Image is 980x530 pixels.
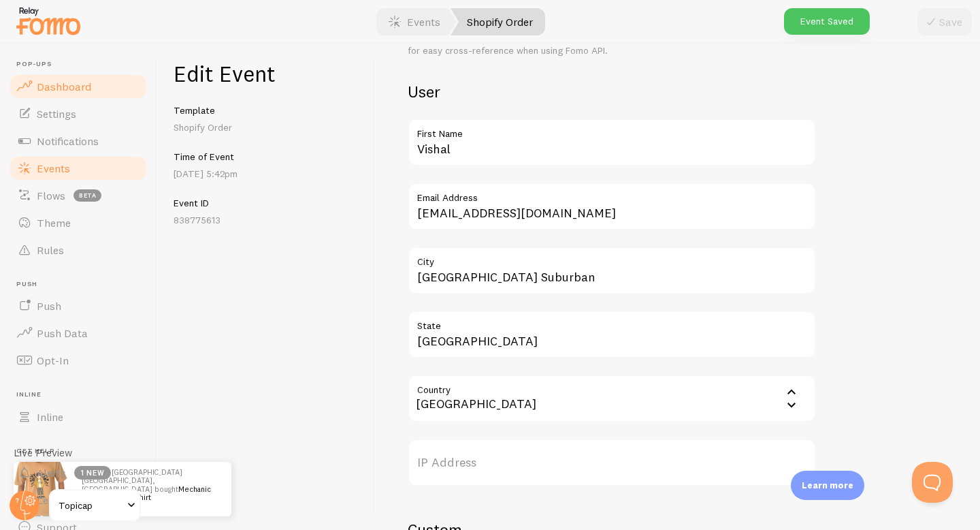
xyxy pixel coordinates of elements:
a: Alerts 1 new [8,459,148,486]
a: Opt-In [8,347,148,374]
h1: Edit Event [174,60,358,88]
a: Learn [8,486,148,514]
h5: Time of Event [174,151,358,163]
span: Flows [37,189,65,202]
span: Push [37,299,61,313]
div: [GEOGRAPHIC_DATA] [408,375,544,422]
a: Push [8,292,148,319]
a: Dashboard [8,73,148,100]
span: 1 new [74,466,111,480]
a: Notifications [8,127,148,155]
h2: User [408,81,816,102]
a: Rules [8,236,148,264]
label: Email Address [408,183,816,206]
label: IP Address [408,439,816,486]
div: Learn more [791,471,864,500]
iframe: Help Scout Beacon - Open [912,462,953,503]
span: Push Data [37,326,88,340]
span: Rules [37,243,64,257]
div: Event Saved [784,8,870,35]
span: Dashboard [37,80,91,93]
a: Topicap [49,489,141,522]
p: 838775613 [174,213,358,227]
span: Inline [16,390,148,399]
span: Pop-ups [16,60,148,69]
label: State [408,311,816,334]
a: Flows beta [8,182,148,209]
a: Theme [8,209,148,236]
span: beta [73,189,101,202]
p: [DATE] 5:42pm [174,167,358,181]
span: Notifications [37,134,99,148]
span: Events [37,161,70,175]
span: Settings [37,107,76,121]
label: First Name [408,119,816,142]
p: Shopify Order [174,121,358,134]
h5: Event ID [174,197,358,209]
p: Learn more [802,479,853,492]
a: Events [8,155,148,182]
span: Opt-In [37,354,69,367]
span: Topicap [59,497,123,514]
div: ID referenced by your source integration. Can also be used as the primary key of your record for ... [408,33,816,57]
span: Inline [37,410,63,424]
a: Inline [8,403,148,431]
img: fomo-relay-logo-orange.svg [14,3,82,38]
a: Push Data [8,319,148,347]
span: Get Help [16,447,148,456]
span: Theme [37,216,71,230]
span: Push [16,280,148,289]
label: City [408,247,816,270]
span: Alerts [37,466,66,480]
a: Settings [8,100,148,127]
h5: Template [174,104,358,116]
